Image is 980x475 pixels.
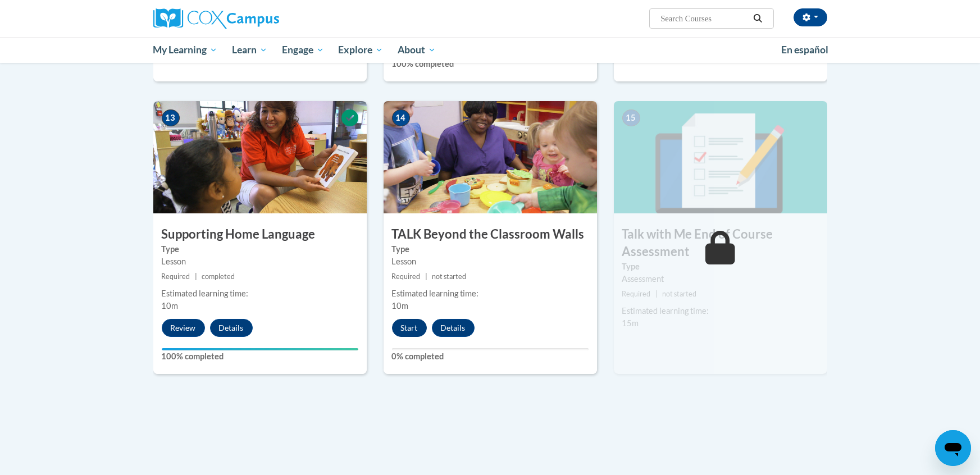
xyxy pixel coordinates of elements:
span: My Learning [153,43,217,57]
label: Type [622,261,819,273]
span: completed [202,272,235,281]
span: Required [162,272,190,281]
span: En español [781,44,828,56]
span: 15m [622,318,639,328]
span: | [655,290,658,298]
span: not started [662,290,696,298]
a: My Learning [146,37,225,63]
div: Estimated learning time: [392,287,589,300]
a: Learn [225,37,275,63]
img: Course Image [384,101,597,213]
label: 100% completed [162,350,358,363]
button: Review [162,319,205,337]
label: 100% completed [392,58,589,70]
label: 0% completed [392,350,589,363]
span: 14 [392,109,410,126]
span: About [398,43,436,57]
div: Estimated learning time: [622,305,819,317]
span: Engage [282,43,324,57]
span: Required [392,272,421,281]
span: 13 [162,109,180,126]
input: Search Courses [659,12,749,25]
img: Course Image [614,101,827,213]
h3: Supporting Home Language [153,226,367,243]
div: Estimated learning time: [162,287,358,300]
div: Lesson [392,255,589,268]
span: 10m [162,301,179,310]
a: Cox Campus [153,8,367,29]
button: Search [749,12,766,25]
button: Details [210,319,253,337]
img: Cox Campus [153,8,279,29]
div: Lesson [162,255,358,268]
button: Start [392,319,427,337]
iframe: Button to launch messaging window, conversation in progress [935,430,971,466]
span: | [195,272,197,281]
label: Type [162,243,358,255]
div: Assessment [622,273,819,285]
span: Explore [338,43,383,57]
button: Account Settings [794,8,827,26]
label: Type [392,243,589,255]
div: Main menu [136,37,844,63]
span: not started [432,272,466,281]
a: Explore [331,37,390,63]
div: Your progress [162,348,358,350]
h3: TALK Beyond the Classroom Walls [384,226,597,243]
button: Details [432,319,475,337]
a: Engage [275,37,331,63]
span: | [425,272,427,281]
h3: Talk with Me End of Course Assessment [614,226,827,261]
span: Learn [232,43,267,57]
img: Course Image [153,101,367,213]
span: 15 [622,109,640,126]
a: En español [774,38,836,62]
a: About [390,37,443,63]
span: 10m [392,301,409,310]
span: Required [622,290,651,298]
